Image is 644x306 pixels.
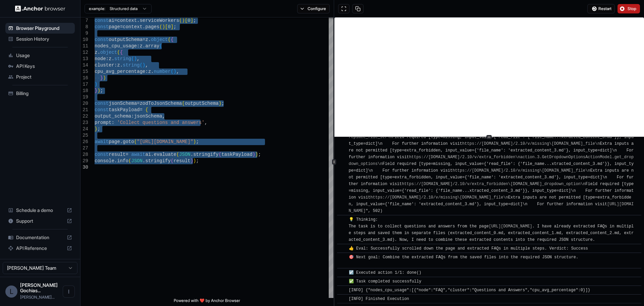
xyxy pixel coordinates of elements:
span: . [120,139,123,144]
div: Project [5,72,75,82]
span: ) [173,69,176,74]
span: const [95,24,109,30]
span: Restart [598,6,611,11]
span: ( [179,18,182,23]
span: ​ [340,245,344,252]
span: node [95,56,106,61]
span: Billing [16,90,72,97]
div: 15 [80,69,88,75]
span: ; [100,88,103,93]
div: 20 [80,100,88,107]
span: ) [97,88,100,93]
div: 10 [80,37,88,43]
span: Browser Playground [16,25,72,32]
span: cluster [95,62,114,68]
span: serviceWorkers [140,18,179,23]
span: 🎯 Next goal: Combine the extracted FAQs from the saved files into the required JSON structure. [349,255,579,266]
span: , [176,69,179,74]
div: Support [5,216,75,226]
button: Configure [297,4,330,13]
span: ] [171,24,173,30]
span: ; [196,158,199,164]
span: evaluate [154,152,176,157]
span: l.gochiashvili@gmail.com [20,295,55,300]
span: await [131,152,145,157]
span: { [120,50,123,55]
span: Usage [16,52,72,59]
div: API Keys [5,61,75,72]
span: . [191,152,193,157]
div: 23 [80,120,88,126]
span: JSON [179,152,191,157]
span: z [109,56,111,61]
a: https://[DOMAIN_NAME]/2.10/v/extra_forbidden\[DOMAIN_NAME]_dropdown_option\n [402,182,585,186]
span: ) [162,24,165,30]
span: z [140,43,142,49]
span: ) [255,152,258,157]
span: API Keys [16,63,72,70]
span: outputSchema [109,37,143,42]
span: . [151,69,154,74]
div: 8 [80,24,88,30]
div: Billing [5,88,75,99]
span: example: [89,6,105,11]
span: const [95,37,109,42]
span: } [95,88,97,93]
span: ) [193,139,196,144]
span: = [120,24,123,30]
span: { [145,107,148,113]
div: 28 [80,151,88,158]
span: ​ [340,269,344,276]
div: API Reference [5,243,75,254]
span: . [114,158,117,164]
a: https://[DOMAIN_NAME]/2.10/v/extra_forbidden\naction.3.GetDropdownOptionsActionModel.get_dropdown... [349,155,634,166]
span: JSON [131,158,143,164]
span: ​ [340,278,344,285]
div: 16 [80,75,88,81]
div: 18 [80,88,88,94]
span: ​ [340,296,344,302]
span: [INFO] Finished Execution [349,297,409,301]
span: number [154,69,170,74]
span: stringify [145,158,171,164]
span: ( [176,152,179,157]
div: 19 [80,94,88,100]
span: string [123,62,140,68]
span: : [145,69,148,74]
div: L [5,286,17,298]
span: cpu_avg_percentage [95,69,145,74]
span: } [100,75,103,81]
div: 27 [80,145,88,151]
span: output_schema [95,114,131,119]
span: . [143,158,145,164]
span: context [117,18,137,23]
span: z [95,50,97,55]
span: ( [168,37,170,42]
span: Powered with ❤️ by Anchor Browser [174,298,240,306]
div: 29 [80,158,88,164]
span: Project [16,74,72,80]
span: jsonSchema [134,114,162,119]
span: taskPayload [109,107,140,113]
div: 24 [80,126,88,132]
div: 13 [80,56,88,62]
span: context [123,24,143,30]
span: , [137,56,140,61]
span: ) [182,18,184,23]
img: Anchor Logo [15,5,65,12]
span: ( [219,152,221,157]
a: https://[DOMAIN_NAME]/2.10/v/missing\[DOMAIN_NAME]_file\n [452,168,590,173]
span: object [151,37,168,42]
button: Copy session ID [352,4,364,13]
span: , [162,114,165,119]
span: 👍 Eval: Successfully scrolled down the page and extracted FAQs in multiple steps. Verdict: Success [349,246,588,251]
span: . [120,62,123,68]
span: const [95,107,109,113]
span: ( [171,158,173,164]
span: : [131,114,134,119]
span: . [143,43,145,49]
span: ) [134,56,137,61]
span: ) [193,158,196,164]
span: Documentation [16,234,64,241]
span: ( [182,101,184,106]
